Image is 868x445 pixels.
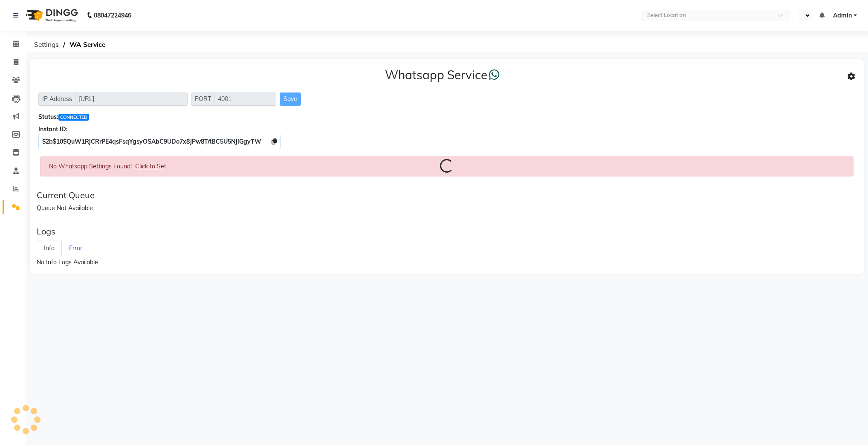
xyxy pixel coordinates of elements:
[37,226,857,237] div: Logs
[38,113,855,121] div: Status:
[30,37,63,52] span: Settings
[135,162,166,170] span: Click to Set
[37,240,62,257] a: Info
[42,138,261,145] span: $2b$10$QuW1RjCRrPE4qsFsqYgsyOSAbC9UDo7x8JPw8T/tBC5U5NjiGgyTW
[37,256,857,267] div: No Info Logs Available
[65,37,110,52] span: WA Service
[385,68,500,82] h3: Whatsapp Service
[647,11,686,20] div: Select Location
[94,3,131,27] b: 08047224946
[75,92,188,106] input: Sizing example input
[214,92,276,106] input: Sizing example input
[37,204,857,213] div: Queue Not Available
[191,92,215,106] span: PORT
[49,162,132,170] span: No Whatsapp Settings Found!
[22,3,80,27] img: logo
[37,190,857,200] div: Current Queue
[58,114,89,121] span: CONNECTED
[62,240,90,257] a: Error
[38,92,76,106] span: IP Address
[833,11,852,20] span: Admin
[38,125,855,134] div: Instant ID:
